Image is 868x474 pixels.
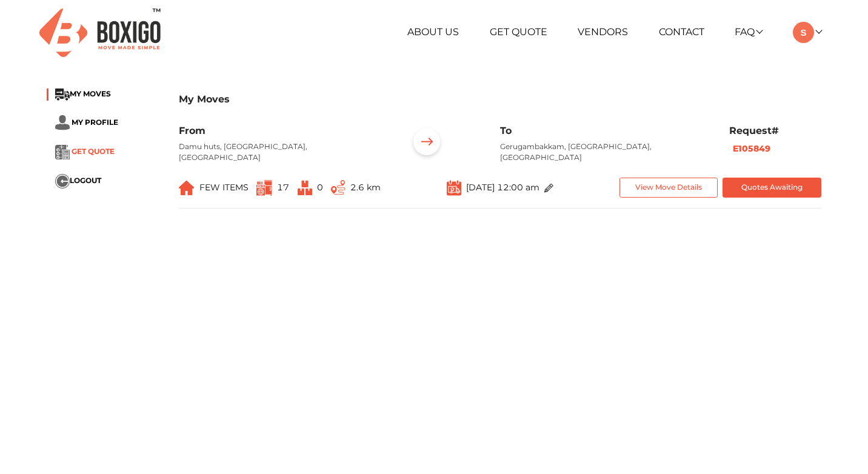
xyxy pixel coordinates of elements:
span: 0 [317,182,323,193]
img: ... [179,181,195,195]
span: [DATE] 12:00 am [466,182,539,193]
span: 2.6 km [350,182,381,193]
span: LOGOUT [70,176,101,185]
button: ...LOGOUT [55,174,101,189]
img: ... [55,145,70,159]
p: Damu huts, [GEOGRAPHIC_DATA], [GEOGRAPHIC_DATA] [179,141,390,163]
p: Gerugambakkam, [GEOGRAPHIC_DATA], [GEOGRAPHIC_DATA] [500,141,711,163]
span: GET QUOTE [72,147,115,156]
h6: From [179,125,390,136]
a: Get Quote [490,26,547,38]
a: ... MY PROFILE [55,118,118,127]
img: ... [55,115,70,130]
img: ... [256,180,272,196]
span: 17 [277,182,289,193]
img: ... [544,184,553,193]
span: FEW ITEMS [199,182,249,193]
a: ...MY MOVES [55,90,111,99]
img: Boxigo [39,8,161,56]
img: ... [298,181,312,195]
a: Contact [659,26,704,38]
img: ... [331,180,346,195]
button: View Move Details [619,178,718,198]
a: FAQ [735,26,762,38]
b: E105849 [733,143,770,154]
a: Vendors [578,26,628,38]
span: MY MOVES [70,90,111,99]
img: ... [55,88,70,101]
img: ... [447,179,461,196]
img: ... [55,174,70,189]
h3: My Moves [179,93,821,105]
button: Quotes Awaiting [723,178,821,198]
button: E105849 [729,142,774,156]
h6: Request# [729,125,821,136]
h6: To [500,125,711,136]
span: MY PROFILE [72,118,118,127]
img: ... [408,125,446,162]
a: About Us [407,26,459,38]
a: ... GET QUOTE [55,147,115,156]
